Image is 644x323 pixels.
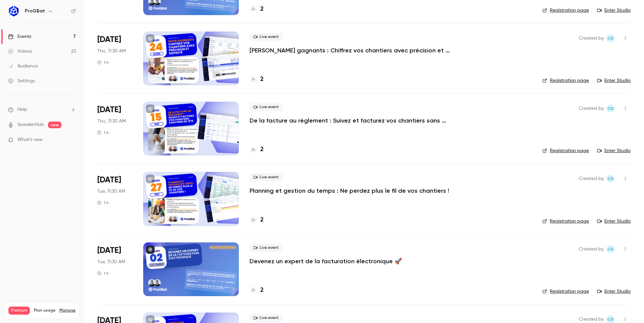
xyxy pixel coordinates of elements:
[97,200,109,205] div: 1 h
[607,175,614,183] span: CG
[606,245,614,253] span: Charles Gallard
[579,245,604,253] span: Created by
[250,173,283,181] span: Live event
[597,77,631,84] a: Enter Studio
[8,48,32,55] div: Videos
[97,102,132,155] div: Nov 13 Thu, 11:30 AM (Europe/Paris)
[97,34,121,45] span: [DATE]
[17,106,27,113] span: Help
[250,314,283,322] span: Live event
[597,218,631,225] a: Enter Studio
[250,46,451,54] a: [PERSON_NAME] gagnants : Chiffrez vos chantiers avec précision et rapidité
[8,63,38,70] div: Audience
[250,33,283,41] span: Live event
[34,308,55,313] span: Plan usage
[579,175,604,183] span: Created by
[250,286,264,295] a: 2
[97,60,109,65] div: 1 h
[250,216,264,225] a: 2
[97,245,121,256] span: [DATE]
[606,104,614,112] span: Charles Gallard
[607,245,614,253] span: CG
[97,104,121,115] span: [DATE]
[97,242,132,296] div: Dec 2 Tue, 11:30 AM (Europe/Paris)
[97,259,125,265] span: Tue, 11:30 AM
[8,106,76,113] li: help-dropdown-opener
[542,218,589,225] a: Registration page
[17,136,43,143] span: What's new
[25,8,45,14] h6: ProGBat
[260,286,264,295] h4: 2
[260,75,264,84] h4: 2
[250,145,264,154] a: 2
[606,175,614,183] span: Charles Gallard
[97,130,109,135] div: 1 h
[597,288,631,295] a: Enter Studio
[97,271,109,276] div: 1 h
[97,175,121,185] span: [DATE]
[250,187,449,195] a: Planning et gestion du temps : Ne perdez plus le fil de vos chantiers !
[250,117,451,125] a: De la facture au règlement : Suivez et facturez vos chantiers sans prise de tête
[579,104,604,112] span: Created by
[97,188,125,195] span: Tue, 11:30 AM
[8,307,30,315] span: Premium
[260,145,264,154] h4: 2
[97,48,126,54] span: Thu, 11:30 AM
[606,34,614,42] span: Charles Gallard
[597,147,631,154] a: Enter Studio
[59,308,75,313] a: Manage
[542,7,589,14] a: Registration page
[97,118,126,125] span: Thu, 11:30 AM
[260,216,264,225] h4: 2
[17,121,44,128] a: SpeakerHub
[579,34,604,42] span: Created by
[542,288,589,295] a: Registration page
[97,32,132,85] div: Nov 6 Thu, 11:30 AM (Europe/Paris)
[542,147,589,154] a: Registration page
[8,6,19,16] img: ProGBat
[250,244,283,252] span: Live event
[597,7,631,14] a: Enter Studio
[97,172,132,226] div: Nov 25 Tue, 11:30 AM (Europe/Paris)
[8,33,31,40] div: Events
[8,78,35,84] div: Settings
[250,103,283,111] span: Live event
[250,5,264,14] a: 2
[260,5,264,14] h4: 2
[542,77,589,84] a: Registration page
[250,75,264,84] a: 2
[250,257,402,265] a: Devenez un expert de la facturation électronique 🚀
[607,34,614,42] span: CG
[607,104,614,112] span: CG
[48,122,61,128] span: new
